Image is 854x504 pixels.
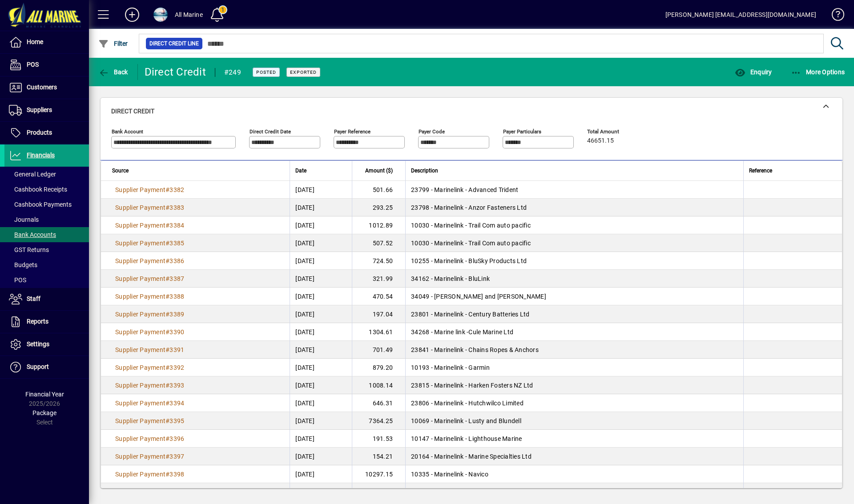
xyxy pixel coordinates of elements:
span: 23841 - Marinelink - Chains Ropes & Anchors [411,346,539,353]
div: Date [295,166,346,176]
div: Amount ($) [358,166,401,176]
td: 724.50 [352,252,405,270]
span: Cashbook Receipts [9,186,67,193]
span: Supplier Payment [115,417,165,424]
span: Amount ($) [365,166,393,176]
td: [DATE] [290,305,352,323]
a: Knowledge Base [825,2,843,31]
span: # [165,400,169,407]
span: 23806 - Marinelink - Hutchwilco Limited [411,400,524,407]
span: # [165,382,169,389]
span: 20164 - Marinelink - Marine Specialties Ltd [411,453,532,460]
a: Customers [4,76,89,99]
span: Support [27,363,49,370]
span: 3388 [169,293,184,300]
span: Supplier Payment [115,471,165,478]
span: 23815 - Marinelink - Harken Fosters NZ Ltd [411,382,533,389]
td: [DATE] [290,181,352,199]
button: More Options [789,64,847,80]
span: Cashbook Payments [9,201,72,208]
span: Staff [27,295,40,302]
span: # [165,311,169,318]
a: Supplier Payment#3384 [112,220,187,230]
td: 1304.61 [352,323,405,341]
span: Supplier Payment [115,328,165,336]
td: 701.49 [352,341,405,359]
span: General Ledger [9,171,56,178]
span: # [165,293,169,300]
span: Budgets [9,261,37,268]
td: [DATE] [290,376,352,394]
td: 321.99 [352,270,405,288]
span: # [165,471,169,478]
span: Home [27,38,43,45]
span: Date [295,166,306,176]
a: Settings [4,333,89,356]
span: Supplier Payment [115,400,165,407]
td: [DATE] [290,234,352,252]
button: Back [96,64,130,80]
span: 3382 [169,186,184,193]
span: 3395 [169,417,184,424]
a: Supplier Payment#3392 [112,363,187,372]
app-page-header-button: Back [89,64,138,80]
td: 10297.15 [352,465,405,483]
td: [DATE] [290,465,352,483]
td: [DATE] [290,199,352,216]
span: # [165,453,169,460]
a: General Ledger [4,167,89,182]
td: [DATE] [290,483,352,501]
span: Bank Accounts [9,231,56,238]
span: # [165,328,169,336]
a: Support [4,356,89,378]
td: [DATE] [290,412,352,430]
span: 3396 [169,435,184,442]
td: [DATE] [290,359,352,376]
td: 507.52 [352,234,405,252]
span: Suppliers [27,106,52,113]
td: [DATE] [290,216,352,234]
button: Enquiry [733,64,774,80]
span: Exported [290,69,317,75]
a: Supplier Payment#3393 [112,380,187,390]
span: # [165,435,169,442]
td: [DATE] [290,341,352,359]
span: 3392 [169,364,184,371]
span: 3384 [169,222,184,229]
span: # [165,257,169,264]
span: 3397 [169,453,184,460]
span: 34162 - Marinelink - BluLink [411,275,490,282]
span: Supplier Payment [115,293,165,300]
td: [DATE] [290,448,352,465]
a: Bank Accounts [4,227,89,242]
span: # [165,222,169,229]
span: Back [98,68,128,76]
a: Supplier Payment#3386 [112,256,187,266]
span: GST Returns [9,246,49,253]
span: 3394 [169,400,184,407]
span: Supplier Payment [115,435,165,442]
td: [DATE] [290,252,352,270]
span: Supplier Payment [115,453,165,460]
span: Total Amount [587,129,640,135]
span: 3398 [169,471,184,478]
span: Supplier Payment [115,186,165,193]
span: Customers [27,84,57,91]
span: Description [411,166,438,176]
span: 10335 - Marinelink - Navico [411,471,488,478]
a: Reports [4,311,89,333]
td: [DATE] [290,323,352,341]
span: 3383 [169,204,184,211]
span: 3389 [169,311,184,318]
span: 10255 - Marinelink - BluSky Products Ltd [411,257,527,264]
span: Supplier Payment [115,240,165,247]
a: Supplier Payment#3391 [112,345,187,355]
a: Staff [4,288,89,310]
span: Supplier Payment [115,382,165,389]
a: Supplier Payment#3399 [112,487,187,497]
td: 501.66 [352,181,405,199]
span: # [165,240,169,247]
span: Supplier Payment [115,204,165,211]
div: #249 [224,65,241,80]
td: 1012.89 [352,216,405,234]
